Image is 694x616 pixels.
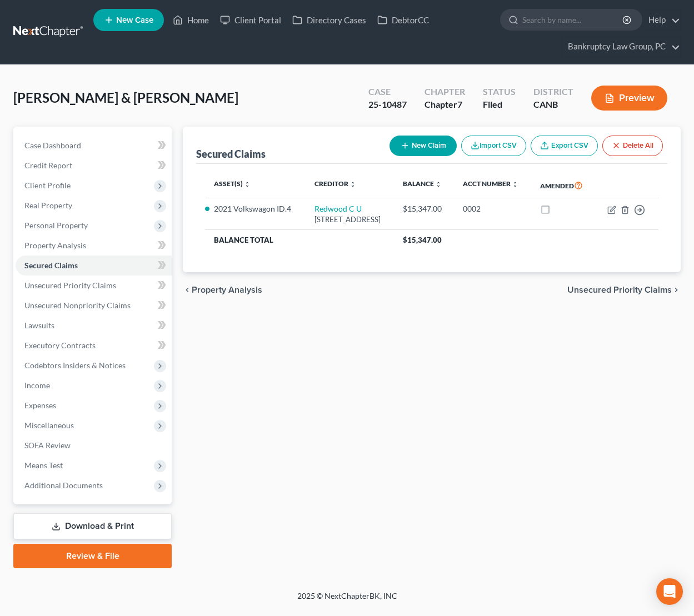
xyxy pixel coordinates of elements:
button: chevron_left Property Analysis [183,286,262,294]
th: Amended [531,173,595,198]
th: Balance Total [205,230,394,250]
span: Property Analysis [24,241,86,250]
a: Bankruptcy Law Group, PC [562,37,680,57]
button: Delete All [602,136,663,156]
li: 2021 Volkswagon ID.4 [214,203,296,214]
a: Unsecured Nonpriority Claims [16,296,172,315]
span: Miscellaneous [24,420,74,430]
span: SOFA Review [24,440,71,450]
span: Personal Property [24,221,88,230]
span: Real Property [24,201,72,210]
a: Creditor unfold_more [314,179,356,188]
span: Codebtors Insiders & Notices [24,360,126,370]
a: DebtorCC [372,10,435,30]
i: unfold_more [435,181,442,188]
span: New Case [116,16,153,24]
a: Lawsuits [16,315,172,335]
a: Directory Cases [287,10,372,30]
a: Asset(s) unfold_more [214,179,251,188]
a: Acct Number unfold_more [463,179,518,188]
div: Filed [483,98,516,111]
a: Client Portal [214,10,287,30]
a: Credit Report [16,156,172,176]
span: $15,347.00 [403,236,442,244]
a: Redwood C U [314,204,362,213]
span: Credit Report [24,161,72,170]
span: Client Profile [24,181,71,190]
input: Search by name... [522,9,624,30]
div: Case [368,86,407,98]
a: Download & Print [13,513,172,539]
span: Means Test [24,460,63,470]
span: [PERSON_NAME] & [PERSON_NAME] [13,89,238,106]
div: Chapter [425,86,465,98]
span: Unsecured Priority Claims [24,281,116,290]
div: Chapter [425,98,465,111]
a: Property Analysis [16,236,172,256]
i: chevron_left [183,286,192,294]
span: 7 [457,99,462,109]
span: Case Dashboard [24,141,81,150]
span: Executory Contracts [24,340,96,350]
span: Unsecured Nonpriority Claims [24,301,131,310]
div: Secured Claims [196,147,266,161]
a: Help [643,10,680,30]
div: [STREET_ADDRESS] [314,214,385,225]
a: Balance unfold_more [403,179,442,188]
a: Case Dashboard [16,136,172,156]
button: Unsecured Priority Claims chevron_right [567,286,681,294]
span: Lawsuits [24,320,54,330]
a: Home [167,10,214,30]
div: 25-10487 [368,98,407,111]
div: Status [483,86,516,98]
div: $15,347.00 [403,203,445,214]
span: Property Analysis [192,286,262,294]
a: Export CSV [531,136,598,156]
div: 0002 [463,203,522,214]
button: Import CSV [461,136,526,156]
span: Expenses [24,400,56,410]
div: District [533,86,573,98]
a: Unsecured Priority Claims [16,276,172,296]
span: Income [24,380,50,390]
i: unfold_more [512,181,518,188]
a: Review & File [13,544,172,568]
button: New Claim [390,136,457,156]
div: 2025 © NextChapterBK, INC [31,590,664,610]
span: Unsecured Priority Claims [567,286,672,294]
i: unfold_more [350,181,356,188]
div: Open Intercom Messenger [656,578,683,605]
div: CANB [533,98,573,111]
a: Executory Contracts [16,335,172,355]
i: unfold_more [244,181,251,188]
button: Preview [591,86,667,111]
span: Secured Claims [24,261,78,270]
span: Additional Documents [24,480,103,490]
a: Secured Claims [16,256,172,276]
a: SOFA Review [16,435,172,455]
i: chevron_right [672,286,681,294]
